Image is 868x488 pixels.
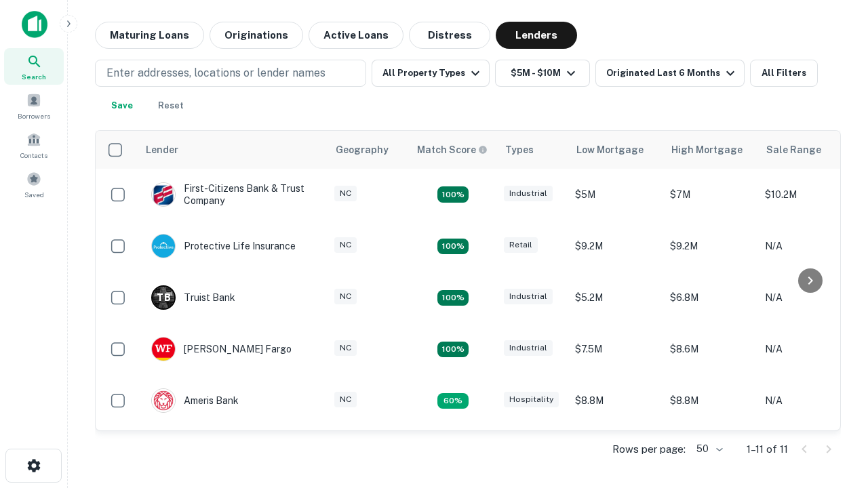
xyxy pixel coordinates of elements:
[24,189,44,200] span: Saved
[663,169,758,220] td: $7M
[663,375,758,426] td: $8.8M
[663,131,758,169] th: High Mortgage
[152,389,175,412] img: picture
[568,323,663,375] td: $7.5M
[151,234,296,258] div: Protective Life Insurance
[336,142,389,158] div: Geography
[334,186,357,201] div: NC
[22,71,46,82] span: Search
[663,426,758,478] td: $9.2M
[663,272,758,323] td: $6.8M
[334,392,357,407] div: NC
[595,60,745,87] button: Originated Last 6 Months
[568,426,663,478] td: $9.2M
[210,22,303,49] button: Originations
[4,127,64,163] a: Contacts
[4,48,64,85] a: Search
[409,131,497,169] th: Capitalize uses an advanced AI algorithm to match your search with the best lender. The match sco...
[409,22,490,49] button: Distress
[576,142,644,158] div: Low Mortgage
[157,291,170,305] p: T B
[152,235,175,258] img: picture
[568,375,663,426] td: $8.8M
[417,142,488,157] div: Capitalize uses an advanced AI algorithm to match your search with the best lender. The match sco...
[497,131,568,169] th: Types
[766,142,821,158] div: Sale Range
[568,131,663,169] th: Low Mortgage
[146,142,178,158] div: Lender
[504,289,553,304] div: Industrial
[612,441,686,457] p: Rows per page:
[437,239,469,255] div: Matching Properties: 2, hasApolloMatch: undefined
[750,60,818,87] button: All Filters
[437,290,469,306] div: Matching Properties: 3, hasApolloMatch: undefined
[309,22,403,49] button: Active Loans
[152,183,175,206] img: picture
[496,22,577,49] button: Lenders
[151,388,239,413] div: Ameris Bank
[437,342,469,358] div: Matching Properties: 2, hasApolloMatch: undefined
[334,340,357,356] div: NC
[437,393,469,409] div: Matching Properties: 1, hasApolloMatch: undefined
[334,237,357,253] div: NC
[568,220,663,272] td: $9.2M
[691,439,725,459] div: 50
[95,22,204,49] button: Maturing Loans
[106,65,325,81] p: Enter addresses, locations or lender names
[504,186,553,201] div: Industrial
[334,289,357,304] div: NC
[151,182,314,207] div: First-citizens Bank & Trust Company
[152,338,175,361] img: picture
[22,11,47,38] img: capitalize-icon.png
[4,87,64,124] a: Borrowers
[151,337,292,361] div: [PERSON_NAME] Fargo
[568,169,663,220] td: $5M
[495,60,590,87] button: $5M - $10M
[504,237,538,253] div: Retail
[504,340,553,356] div: Industrial
[663,220,758,272] td: $9.2M
[20,150,47,161] span: Contacts
[138,131,328,169] th: Lender
[568,272,663,323] td: $5.2M
[671,142,743,158] div: High Mortgage
[100,92,144,119] button: Save your search to get updates of matches that match your search criteria.
[663,323,758,375] td: $8.6M
[606,65,738,81] div: Originated Last 6 Months
[747,441,788,457] p: 1–11 of 11
[18,110,50,121] span: Borrowers
[800,380,868,445] iframe: Chat Widget
[505,142,534,158] div: Types
[95,60,366,87] button: Enter addresses, locations or lender names
[417,142,485,157] h6: Match Score
[372,60,490,87] button: All Property Types
[328,131,409,169] th: Geography
[149,92,193,119] button: Reset
[151,285,235,310] div: Truist Bank
[504,392,559,407] div: Hospitality
[437,186,469,203] div: Matching Properties: 2, hasApolloMatch: undefined
[4,166,64,203] a: Saved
